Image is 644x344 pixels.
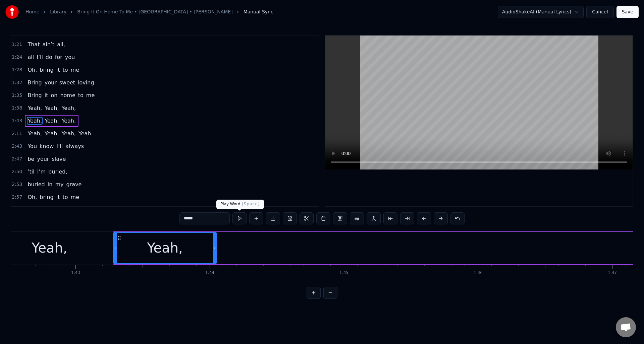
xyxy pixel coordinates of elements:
[71,270,80,276] div: 1:43
[51,155,66,163] span: slave
[616,317,636,337] div: Open chat
[42,41,55,48] span: ain’t
[56,66,61,74] span: it
[44,130,60,137] span: Yeah,
[12,54,22,61] span: 1:24
[39,142,54,150] span: know
[54,53,63,61] span: for
[27,193,38,201] span: Oh,
[77,9,232,15] a: Bring It On Home To Me • [GEOGRAPHIC_DATA] • [PERSON_NAME]
[27,117,43,125] span: Yeah,
[45,53,53,61] span: do
[244,9,273,15] span: Manual Sync
[27,91,42,99] span: Bring
[474,270,483,276] div: 1:46
[44,117,60,125] span: Yeah,
[86,91,95,99] span: me
[242,202,260,206] span: ( Space )
[54,181,64,188] span: my
[12,67,22,73] span: 1:28
[12,194,22,201] span: 2:57
[12,41,22,48] span: 1:21
[27,53,35,61] span: all
[77,206,95,214] span: loving
[62,66,68,74] span: to
[12,118,22,124] span: 1:43
[32,238,67,258] div: Yeah,
[25,9,273,15] nav: breadcrumb
[65,181,82,188] span: grave
[61,117,77,125] span: Yeah.
[12,143,22,150] span: 2:43
[27,66,38,74] span: Oh,
[27,130,43,137] span: Yeah,
[77,91,84,99] span: to
[61,130,77,137] span: Yeah,
[39,193,54,201] span: bring
[56,193,61,201] span: it
[59,91,76,99] span: home
[27,206,42,214] span: Bring
[44,91,49,99] span: it
[586,6,613,18] button: Cancel
[59,79,76,86] span: sweet
[39,66,54,74] span: bring
[47,181,53,188] span: in
[44,104,60,112] span: Yeah,
[616,6,639,18] button: Save
[48,168,68,176] span: buried,
[44,206,57,214] span: your
[25,9,39,15] a: Home
[12,79,22,86] span: 1:32
[56,142,63,150] span: I’ll
[12,168,22,175] span: 2:50
[77,79,95,86] span: loving
[27,181,45,188] span: buried
[5,5,19,19] img: youka
[36,155,50,163] span: your
[61,104,77,112] span: Yeah,
[12,181,22,188] span: 2:53
[216,200,264,209] div: Play Word
[70,193,80,201] span: me
[50,9,66,15] a: Library
[147,238,182,258] div: Yeah,
[27,104,43,112] span: Yeah,
[27,41,40,48] span: That
[27,79,42,86] span: Bring
[608,270,617,276] div: 1:47
[70,66,80,74] span: me
[62,193,68,201] span: to
[37,168,46,176] span: I’m
[12,156,22,162] span: 2:47
[205,270,214,276] div: 1:44
[65,142,85,150] span: always
[12,130,22,137] span: 2:11
[78,130,94,137] span: Yeah.
[27,168,35,176] span: ’til
[56,41,66,48] span: all,
[44,79,57,86] span: your
[339,270,348,276] div: 1:45
[50,91,58,99] span: on
[36,53,44,61] span: I’ll
[27,142,38,150] span: You
[12,105,22,112] span: 1:38
[59,206,76,214] span: sweet
[64,53,75,61] span: you
[27,155,35,163] span: be
[12,92,22,99] span: 1:35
